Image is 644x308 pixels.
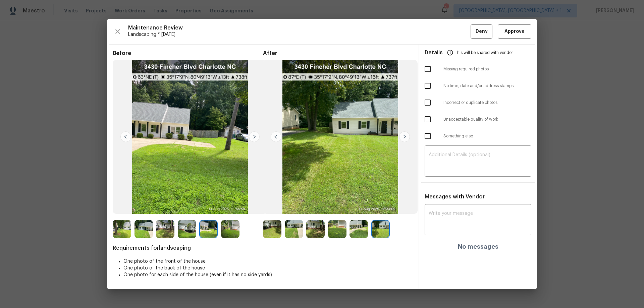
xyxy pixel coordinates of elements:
[498,24,531,39] button: Approve
[128,31,471,38] span: Landscaping * [DATE]
[123,265,413,271] li: One photo of the back of the house
[504,27,525,36] span: Approve
[249,131,260,142] img: right-chevron-button-url
[419,94,537,111] div: Incorrect or duplicate photos
[113,245,413,251] span: Requirements for landscaping
[458,243,498,250] h4: No messages
[419,111,537,128] div: Unacceptable quality of work
[271,131,281,142] img: left-chevron-button-url
[419,128,537,144] div: Something else
[399,131,410,142] img: right-chevron-button-url
[476,27,488,36] span: Deny
[113,50,263,57] span: Before
[263,50,413,57] span: After
[455,45,513,61] span: This will be shared with vendor
[419,77,537,94] div: No time, date and/or address stamps
[443,83,531,89] span: No time, date and/or address stamps
[443,117,531,122] span: Unacceptable quality of work
[419,61,537,77] div: Missing required photos
[425,45,443,61] span: Details
[128,24,471,31] span: Maintenance Review
[443,100,531,106] span: Incorrect or duplicate photos
[425,194,485,199] span: Messages with Vendor
[443,66,531,72] span: Missing required photos
[471,24,492,39] button: Deny
[123,258,413,265] li: One photo of the front of the house
[123,271,413,278] li: One photo for each side of the house (even if it has no side yards)
[120,131,131,142] img: left-chevron-button-url
[443,133,531,139] span: Something else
